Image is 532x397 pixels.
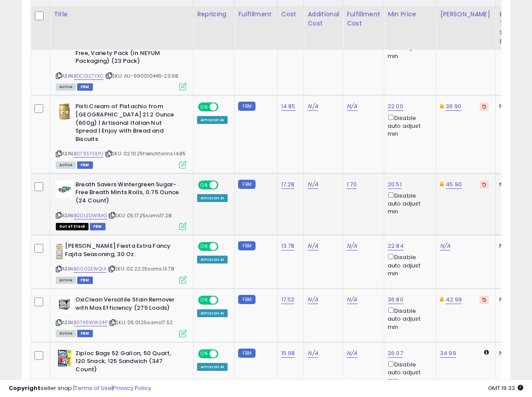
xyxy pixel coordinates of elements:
div: ASIN: [56,181,187,229]
span: | SKU: ALI-990010446-23.98 [105,72,178,79]
span: All listings currently available for purchase on Amazon [56,83,76,91]
div: ASIN: [56,103,187,167]
a: N/A [307,295,318,304]
div: N/A [499,242,528,250]
span: OFF [217,103,231,111]
span: ON [199,350,210,357]
div: Amazon AI [197,309,228,317]
div: ASIN: [56,25,187,89]
span: ON [199,243,210,250]
div: Additional Cost [307,10,339,28]
span: | SKU: 05.01.25sams17.52 [109,319,173,326]
div: N/A [499,296,528,304]
a: B07K6WW24P [74,319,107,326]
a: N/A [347,295,357,304]
a: Privacy Policy [113,384,151,392]
div: ASIN: [56,296,187,336]
div: Amazon AI [197,256,228,264]
small: FBM [238,241,255,250]
div: Amazon AI [197,116,228,124]
b: Breath Savers Wintergreen Sugar-Free Breath Mints Rolls, 0.75 Ounce (24 Count) [75,181,181,207]
span: FBM [77,330,93,337]
img: 419qIaejDjL._SL40_.jpg [56,296,73,313]
a: N/A [307,180,318,189]
a: N/A [440,242,450,250]
a: N/A [347,102,357,111]
span: All listings that are currently out of stock and unavailable for purchase on Amazon [56,223,89,230]
span: OFF [217,181,231,189]
div: Title [54,10,190,19]
div: Disable auto adjust min [388,252,430,277]
b: OxiClean Versatile Stain Remover with Max Efficiency (275 Loads) [75,296,181,314]
a: 22.00 [388,102,403,111]
span: FBM [77,277,93,284]
div: Disable auto adjust min [388,191,430,216]
span: OFF [217,350,231,357]
b: Pisti Cream of Pistachio from [GEOGRAPHIC_DATA] 21.2 Ounce (600g) | Artisanal Italian Nut Spread ... [75,103,181,145]
strong: Copyright [9,384,41,392]
span: All listings currently available for purchase on Amazon [56,161,76,169]
a: 14.85 [281,102,296,111]
a: 1.70 [347,180,357,189]
span: FBM [90,223,106,230]
div: Min Price [388,10,433,19]
img: 31JEiL5E33L._SL40_.jpg [56,103,73,120]
a: 39.90 [446,102,461,111]
span: | SKU: 05.17.25sams17.28 [108,212,172,219]
span: ON [199,181,210,189]
b: Ziploc Bags 52 Gallon, 50 Quart, 120 Snack, 125 Sandwich (347 Count) [75,349,181,376]
span: ON [199,297,210,304]
a: 26.07 [388,349,403,358]
small: FBM [238,349,255,358]
a: B00LZDW1MG [74,212,107,219]
div: N/A [499,181,528,188]
a: N/A [347,349,357,358]
a: Terms of Use [75,384,112,392]
a: N/A [347,242,357,250]
span: ON [199,103,210,111]
a: N/A [307,349,318,358]
a: 45.90 [446,180,462,189]
a: 22.84 [388,242,404,250]
a: B0000EWQIA [74,265,106,273]
a: 36.80 [388,295,403,304]
div: ASIN: [56,242,187,283]
small: FBM [238,102,255,111]
div: Disable auto adjust min [388,359,430,385]
div: Est. Short Term Storage Fee [499,10,531,46]
a: 20.51 [388,180,402,189]
a: 17.28 [281,180,295,189]
a: 34.99 [440,349,456,358]
div: Disable auto adjust min [388,113,430,138]
img: 41zRdeT0R-L._SL40_.jpg [56,181,73,198]
img: 51h35fJ9BCL._SL40_.jpg [56,242,63,260]
span: | SKU: 02.22.25sams.13.78 [108,265,174,272]
span: | SKU: 02.10.25frenchfarms.14.85 [105,150,186,157]
a: 17.52 [281,295,295,304]
span: All listings currently available for purchase on Amazon [56,277,76,284]
a: N/A [307,242,318,250]
span: 2025-10-13 19:33 GMT [488,384,523,392]
div: Repricing [197,10,231,19]
b: [PERSON_NAME] Fiesta Extra Fancy Fajita Seasoning, 30 Oz. [65,242,171,260]
span: FBM [77,161,93,169]
a: 13.78 [281,242,295,250]
a: 15.98 [281,349,295,358]
div: seller snap | | [9,384,151,393]
a: N/A [307,102,318,111]
div: Amazon AI [197,194,228,202]
a: B079SYDLPJ [74,150,103,157]
div: Amazon AI [197,363,228,371]
div: N/A [499,103,528,110]
span: FBM [77,83,93,91]
span: All listings currently available for purchase on Amazon [56,330,76,337]
div: [PERSON_NAME] [440,10,492,19]
div: Fulfillment Cost [347,10,380,28]
div: Fulfillment [238,10,273,19]
span: OFF [217,297,231,304]
a: 42.99 [446,295,462,304]
div: N/A [499,349,528,357]
div: Cost [281,10,300,19]
span: OFF [217,243,231,250]
small: FBM [238,295,255,304]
